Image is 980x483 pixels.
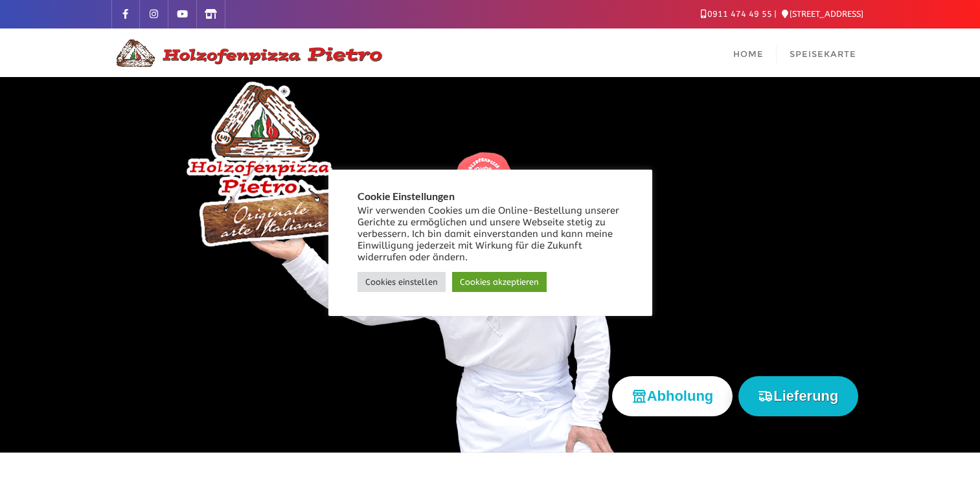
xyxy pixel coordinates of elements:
[738,376,858,416] button: Lieferung
[358,190,623,202] h5: Cookie Einstellungen
[733,49,764,59] span: Home
[777,28,869,77] a: Speisekarte
[111,38,383,69] img: Logo
[452,272,547,292] a: Cookies akzeptieren
[612,376,733,416] button: Abholung
[701,9,772,19] a: 0911 474 49 55
[782,9,863,19] a: [STREET_ADDRESS]
[358,205,623,264] div: Wir verwenden Cookies um die Online-Bestellung unserer Gerichte zu ermöglichen und unsere Webseit...
[790,49,856,59] span: Speisekarte
[720,28,777,77] a: Home
[358,272,446,292] a: Cookies einstellen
